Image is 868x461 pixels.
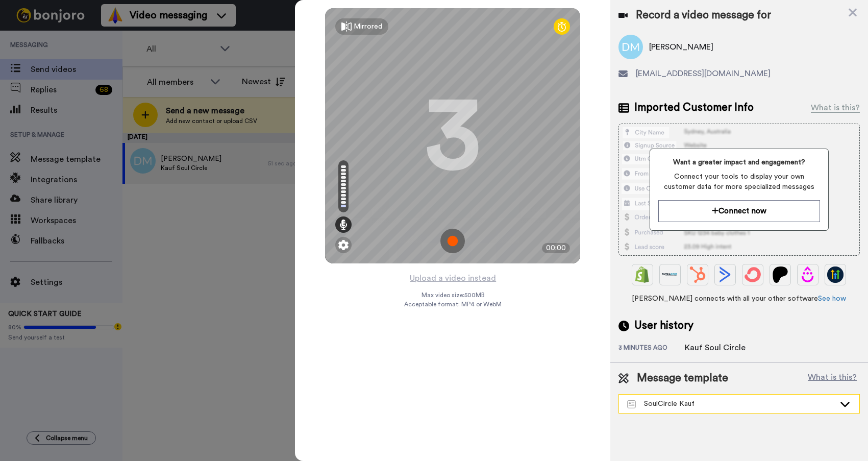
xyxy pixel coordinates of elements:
[717,266,733,283] img: ActiveCampaign
[805,371,860,386] button: What is this?
[636,67,771,80] span: [EMAIL_ADDRESS][DOMAIN_NAME]
[818,295,846,302] a: See how
[811,102,860,114] div: What is this?
[689,266,706,283] img: Hubspot
[800,266,816,283] img: Drip
[634,318,693,333] span: User history
[627,400,636,408] img: Message-temps.svg
[421,291,484,299] span: Max video size: 500 MB
[338,240,349,250] img: ic_gear.svg
[440,229,465,253] img: ic_record_start.svg
[425,98,481,174] div: 3
[542,243,570,253] div: 00:00
[637,371,728,386] span: Message template
[404,300,502,308] span: Acceptable format: MP4 or WebM
[658,157,820,167] span: Want a greater impact and engagement?
[658,172,820,192] span: Connect your tools to display your own customer data for more specialized messages
[662,266,678,283] img: Ontraport
[618,294,860,304] span: [PERSON_NAME] connects with all your other software
[827,266,844,283] img: GoHighLevel
[685,342,746,354] div: Kauf Soul Circle
[627,399,835,409] div: SoulCircle Kauf
[618,344,685,354] div: 3 minutes ago
[745,266,761,283] img: ConvertKit
[772,266,788,283] img: Patreon
[658,200,820,222] button: Connect now
[634,266,651,283] img: Shopify
[407,272,499,285] button: Upload a video instead
[634,100,754,115] span: Imported Customer Info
